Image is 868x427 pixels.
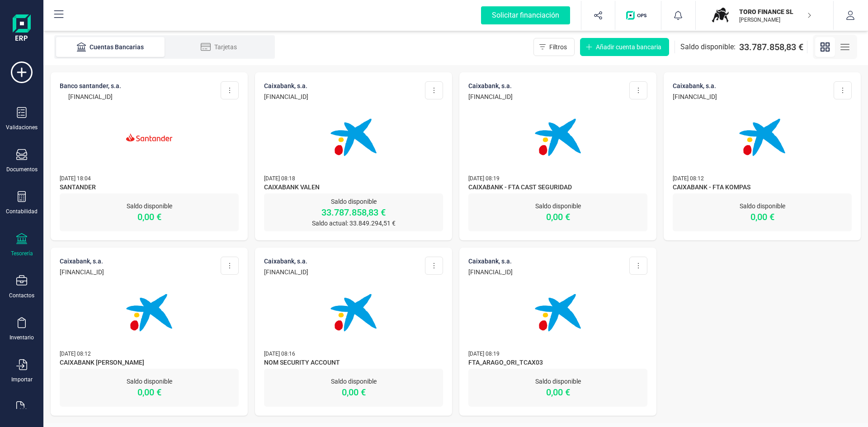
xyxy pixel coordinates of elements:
[673,175,704,182] span: [DATE] 08:12
[468,257,513,266] p: CAIXABANK, S.A.
[673,202,852,211] p: Saldo disponible
[60,92,121,101] p: [FINANCIAL_ID]
[264,377,443,386] p: Saldo disponible
[707,1,822,30] button: TOTORO FINANCE SL[PERSON_NAME]
[468,92,513,101] p: [FINANCIAL_ID]
[60,358,239,369] span: CAIXABANK [PERSON_NAME]
[580,38,669,56] button: Añadir cuenta bancaria
[264,386,443,399] p: 0,00 €
[468,358,647,369] span: FTA_ARAGO_ORI_TCAX03
[60,211,239,223] p: 0,00 €
[60,267,104,277] p: [FINANCIAL_ID]
[468,267,513,277] p: [FINANCIAL_ID]
[673,92,717,101] p: [FINANCIAL_ID]
[74,42,146,52] div: Cuentas Bancarias
[673,183,852,193] span: CAIXABANK - FTA KOMPAS
[680,42,736,52] span: Saldo disponible:
[60,351,91,357] span: [DATE] 08:12
[621,1,656,30] button: Logo de OPS
[60,377,239,386] p: Saldo disponible
[533,38,575,56] button: Filtros
[481,6,570,24] div: Solicitar financiación
[11,250,33,257] div: Tesorería
[60,175,91,182] span: [DATE] 18:04
[468,183,647,193] span: CAIXABANK - FTA CAST SEGURIDAD
[60,202,239,211] p: Saldo disponible
[468,175,500,182] span: [DATE] 08:19
[9,292,34,299] div: Contactos
[9,334,34,341] div: Inventario
[6,208,38,215] div: Contabilidad
[468,211,647,223] p: 0,00 €
[60,386,239,399] p: 0,00 €
[673,211,852,223] p: 0,00 €
[468,386,647,399] p: 0,00 €
[264,257,308,266] p: CAIXABANK, S.A.
[264,206,443,219] p: 33.787.858,83 €
[264,197,443,206] p: Saldo disponible
[710,5,730,25] img: TO
[549,42,567,52] span: Filtros
[264,175,295,182] span: [DATE] 08:18
[739,7,811,16] p: TORO FINANCE SL
[60,183,239,193] span: SANTANDER
[6,124,38,131] div: Validaciones
[673,81,717,90] p: CAIXABANK, S.A.
[264,358,443,369] span: NOM SECURITY ACCOUNT
[13,14,31,43] img: Logo Finanedi
[264,267,308,277] p: [FINANCIAL_ID]
[739,41,803,53] span: 33.787.858,83 €
[470,1,581,30] button: Solicitar financiación
[468,351,500,357] span: [DATE] 08:19
[739,16,811,23] p: [PERSON_NAME]
[183,42,255,52] div: Tarjetas
[264,92,308,101] p: [FINANCIAL_ID]
[6,166,38,173] div: Documentos
[60,257,104,266] p: CAIXABANK, S.A.
[596,42,661,52] span: Añadir cuenta bancaria
[11,376,33,383] div: Importar
[264,351,295,357] span: [DATE] 08:16
[626,11,650,20] img: Logo de OPS
[264,81,308,90] p: CAIXABANK, S.A.
[468,377,647,386] p: Saldo disponible
[468,81,513,90] p: CAIXABANK, S.A.
[468,202,647,211] p: Saldo disponible
[264,219,443,228] p: Saldo actual: 33.849.294,51 €
[60,81,121,90] p: BANCO SANTANDER, S.A.
[264,183,443,193] span: CAIXABANK VALEN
